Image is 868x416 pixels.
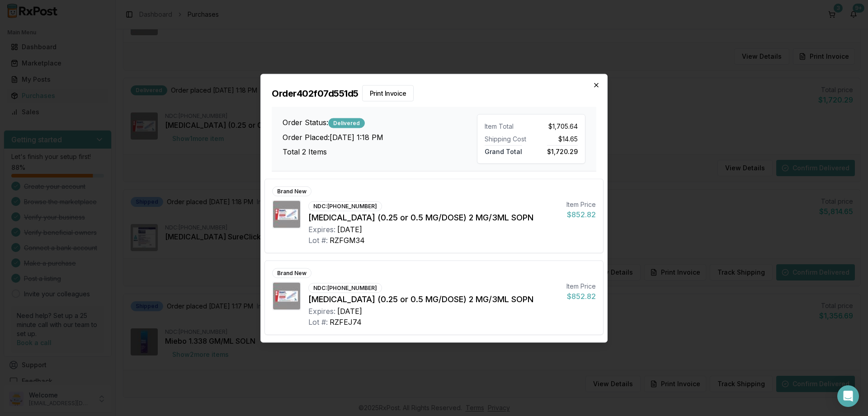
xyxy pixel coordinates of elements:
div: [DATE] [337,305,362,316]
div: $852.82 [566,209,596,220]
h3: Order Placed: [DATE] 1:18 PM [283,132,477,143]
div: Expires: [308,224,335,234]
h2: Order 402f07d551d5 [272,85,596,101]
div: Lot #: [308,234,328,245]
div: Shipping Cost [485,134,528,143]
div: Lot #: [308,316,328,327]
div: Brand New [272,186,311,196]
div: $852.82 [566,290,596,301]
img: Ozempic (0.25 or 0.5 MG/DOSE) 2 MG/3ML SOPN [273,282,300,309]
div: NDC: [PHONE_NUMBER] [308,283,382,293]
div: Delivered [328,118,365,128]
div: Item Total [485,122,528,131]
div: Expires: [308,305,335,316]
div: NDC: [PHONE_NUMBER] [308,201,382,211]
h3: Total 2 Items [283,146,477,157]
div: Item Price [566,281,596,290]
div: $14.65 [535,134,578,143]
div: $1,705.64 [535,122,578,131]
span: Grand Total [485,145,522,155]
div: Brand New [272,268,311,278]
div: [DATE] [337,224,362,234]
div: RZFEJ74 [330,316,362,327]
button: Print Invoice [362,85,414,101]
div: [MEDICAL_DATA] (0.25 or 0.5 MG/DOSE) 2 MG/3ML SOPN [308,293,559,305]
img: Ozempic (0.25 or 0.5 MG/DOSE) 2 MG/3ML SOPN [273,201,300,228]
span: $1,720.29 [547,145,578,155]
div: Item Price [566,200,596,209]
div: [MEDICAL_DATA] (0.25 or 0.5 MG/DOSE) 2 MG/3ML SOPN [308,211,559,224]
div: RZFGM34 [330,234,365,245]
h3: Order Status: [283,117,477,128]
